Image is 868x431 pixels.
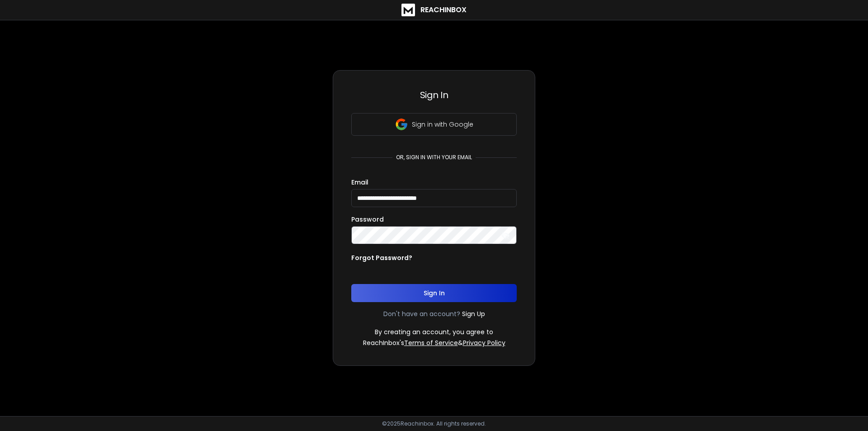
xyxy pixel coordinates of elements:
[401,4,467,16] a: ReachInbox
[351,284,517,302] button: Sign In
[351,253,412,262] p: Forgot Password?
[363,338,505,347] p: ReachInbox's &
[401,4,415,16] img: logo
[404,338,458,347] a: Terms of Service
[383,309,460,318] p: Don't have an account?
[351,216,384,223] label: Password
[351,113,517,136] button: Sign in with Google
[463,338,505,347] a: Privacy Policy
[351,179,368,185] label: Email
[412,120,473,129] p: Sign in with Google
[420,5,467,15] h1: ReachInbox
[392,154,476,161] p: or, sign in with your email
[382,420,486,427] p: © 2025 Reachinbox. All rights reserved.
[462,309,485,318] a: Sign Up
[351,89,517,101] h3: Sign In
[375,327,493,336] p: By creating an account, you agree to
